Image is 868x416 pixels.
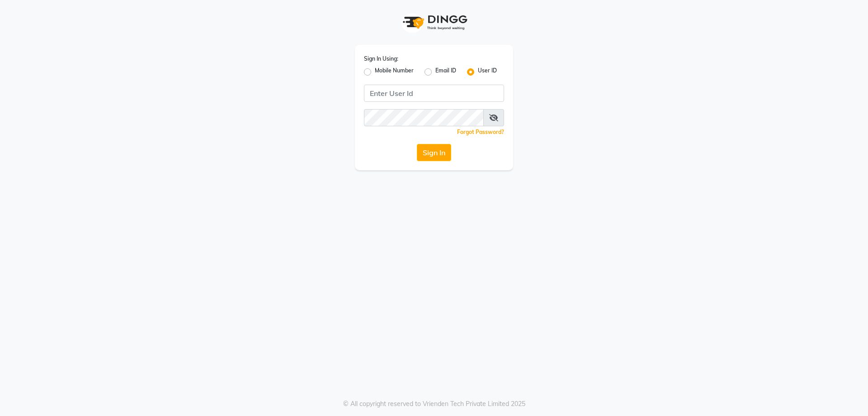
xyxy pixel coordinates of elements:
input: Username [364,85,504,102]
label: Email ID [435,67,456,77]
button: Sign In [417,144,451,161]
img: logo1.svg [398,9,470,36]
a: Forgot Password? [457,129,504,135]
label: Mobile Number [375,67,414,77]
label: User ID [478,67,497,77]
input: Username [364,109,484,126]
label: Sign In Using: [364,55,398,63]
